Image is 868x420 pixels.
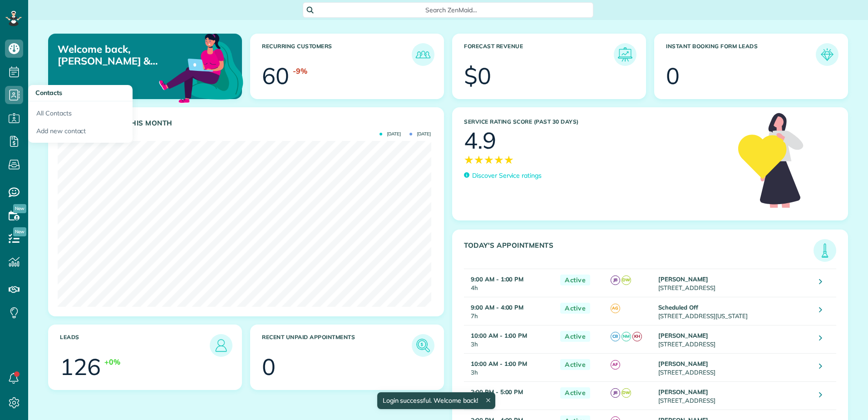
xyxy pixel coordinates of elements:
div: 4.9 [464,129,496,152]
span: NM [621,332,631,341]
td: [STREET_ADDRESS] [656,382,812,410]
div: $0 [464,65,491,87]
span: DW [621,275,631,285]
img: icon_leads-1bed01f49abd5b7fead27621c3d59655bb73ed531f8eeb49469d10e621d6b896.png [212,336,230,355]
p: Welcome back, [PERSON_NAME] & [PERSON_NAME]! [58,43,180,67]
h3: Recurring Customers [262,43,412,66]
strong: 9:00 AM - 1:00 PM [471,275,523,283]
span: Contacts [35,89,62,97]
strong: Scheduled Off [658,304,698,311]
td: 4h [464,269,556,297]
span: DW [621,388,631,398]
strong: 10:00 AM - 1:00 PM [471,332,527,339]
a: Discover Service ratings [464,171,542,180]
td: 3h [464,353,556,381]
span: CB [611,332,620,341]
span: New [13,204,26,213]
span: Active [560,275,590,286]
a: Add new contact [28,122,133,143]
img: dashboard_welcome-42a62b7d889689a78055ac9021e634bf52bae3f8056760290aed330b23ab8690.png [157,23,245,111]
td: [STREET_ADDRESS] [656,269,812,297]
span: ★ [504,152,514,168]
h3: Today's Appointments [464,241,814,262]
span: ★ [494,152,504,168]
span: ★ [464,152,474,168]
span: ★ [474,152,484,168]
strong: 2:00 PM - 5:00 PM [471,388,523,395]
strong: 9:00 AM - 4:00 PM [471,304,523,311]
div: -9% [293,66,307,76]
span: Active [560,303,590,314]
td: 7h [464,297,556,325]
td: 3h [464,325,556,353]
span: JB [611,388,620,398]
img: icon_recurring_customers-cf858462ba22bcd05b5a5880d41d6543d210077de5bb9ebc9590e49fd87d84ed.png [414,45,432,64]
div: 126 [60,355,101,378]
strong: [PERSON_NAME] [658,275,708,283]
span: AG [611,304,620,313]
span: KH [632,332,642,341]
h3: Instant Booking Form Leads [666,43,816,66]
td: 3h [464,382,556,410]
div: 0 [666,65,680,87]
img: icon_unpaid_appointments-47b8ce3997adf2238b356f14209ab4cced10bd1f174958f3ca8f1d0dd7fffeee.png [414,336,432,355]
td: [STREET_ADDRESS] [656,353,812,381]
h3: Service Rating score (past 30 days) [464,119,729,125]
div: Login successful. Welcome back! [377,392,495,409]
span: AF [611,360,620,370]
div: +0% [104,357,120,367]
div: 0 [262,355,276,378]
span: JB [611,275,620,285]
strong: [PERSON_NAME] [658,388,708,395]
span: [DATE] [380,132,401,136]
h3: Recent unpaid appointments [262,334,412,357]
strong: [PERSON_NAME] [658,360,708,367]
img: icon_form_leads-04211a6a04a5b2264e4ee56bc0799ec3eb69b7e499cbb523a139df1d13a81ae0.png [818,45,836,64]
span: ★ [484,152,494,168]
div: 60 [262,65,289,87]
span: Active [560,359,590,370]
td: [STREET_ADDRESS][US_STATE] [656,297,812,325]
strong: 10:00 AM - 1:00 PM [471,360,527,367]
strong: [PERSON_NAME] [658,332,708,339]
h3: Actual Revenue this month [60,119,434,127]
a: All Contacts [28,101,133,122]
h3: Leads [60,334,210,357]
img: icon_forecast_revenue-8c13a41c7ed35a8dcfafea3cbb826a0462acb37728057bba2d056411b612bbbe.png [616,45,634,64]
img: icon_todays_appointments-901f7ab196bb0bea1936b74009e4eb5ffbc2d2711fa7634e0d609ed5ef32b18b.png [816,241,834,260]
td: [STREET_ADDRESS] [656,325,812,353]
p: Discover Service ratings [472,171,542,180]
span: Active [560,387,590,399]
h3: Forecast Revenue [464,43,614,66]
span: New [13,227,26,236]
span: Active [560,331,590,342]
span: [DATE] [409,132,431,136]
